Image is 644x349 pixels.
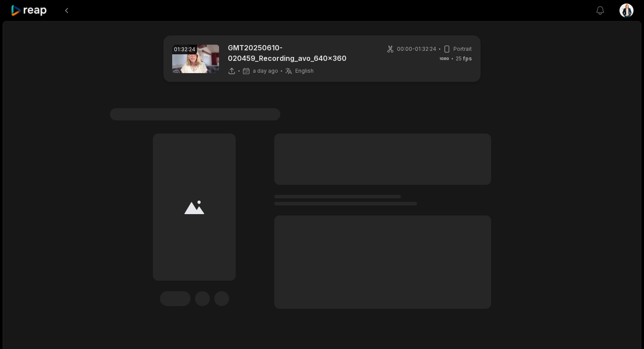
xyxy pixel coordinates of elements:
p: GMT20250610-020459_Recording_avo_640x360 [228,42,376,63]
span: 25 [456,55,472,63]
span: #1 Lorem ipsum dolor sit amet consecteturs [110,108,280,120]
div: Edit [160,291,191,306]
span: Portrait [453,45,472,53]
span: English [295,67,314,74]
span: fps [463,55,472,62]
span: 00:00 - 01:32:24 [397,45,436,53]
span: a day ago [253,67,278,74]
div: 01:32:24 [172,45,197,54]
